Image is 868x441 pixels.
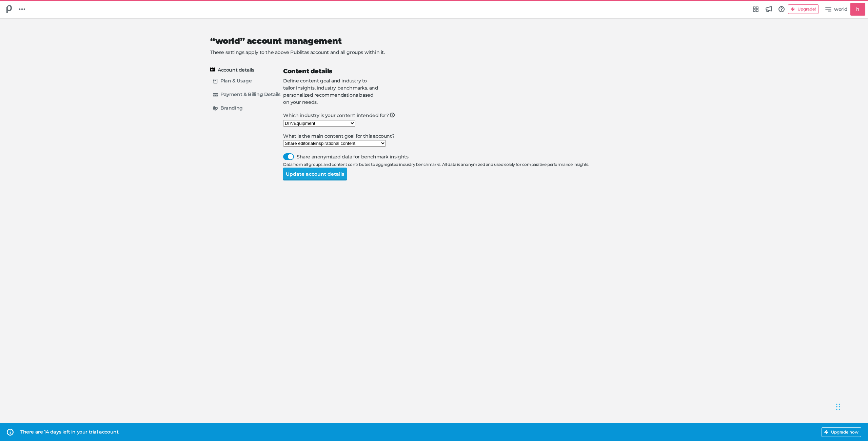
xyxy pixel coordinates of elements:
a: Plan & Usage [210,75,283,87]
h5: h [853,4,862,15]
p: These settings apply to the above Publitas account and all groups within it. [210,49,647,56]
h5: Payment & Billing Details [220,92,280,97]
div: Data from all groups and content contributes to aggregated industry benchmarks. All data is anony... [283,161,589,168]
h5: Plan & Usage [220,78,252,84]
h2: “world” account management [210,36,647,46]
button: Upgrade now [822,427,861,437]
h3: Content details [283,67,379,76]
span: Share anonymized data for benchmark insights [297,154,408,160]
a: Upgrade! [788,4,823,14]
div: Drag [836,397,840,417]
a: Branding [210,102,283,114]
h5: Branding [220,105,243,111]
button: Upgrade! [788,4,818,14]
span: Which industry is your content intended for? [283,113,395,119]
h5: Account details [218,67,254,73]
a: Integrations Hub [750,3,762,15]
div: There are 14 days left in your trial account. [20,428,817,436]
label: What is the main content goal for this account? [283,133,414,139]
button: Update account details [283,168,347,180]
span: world [834,5,848,13]
iframe: Chat Widget [834,390,868,422]
p: Define content goal and industry to tailor insights, industry benchmarks, and personalized recomm... [283,77,379,106]
a: Account details [210,67,254,74]
a: Payment & Billing Details [210,89,283,101]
